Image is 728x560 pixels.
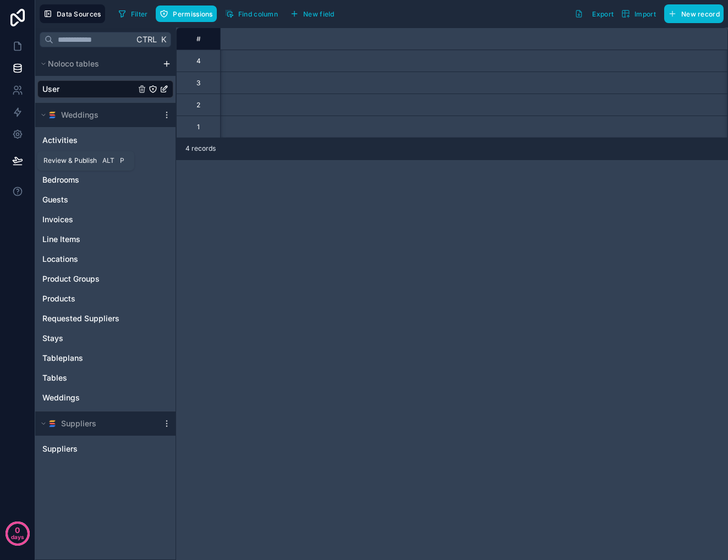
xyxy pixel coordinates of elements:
button: Find column [221,6,282,22]
span: Alt [102,156,114,165]
span: New field [303,10,335,18]
span: Filter [131,10,148,18]
a: New record [660,4,724,23]
span: Data Sources [57,10,101,18]
div: 4 [196,57,201,65]
p: 0 [15,525,20,536]
span: New record [681,10,720,18]
div: 1 [197,123,200,131]
span: 4 records [185,144,216,153]
span: Permissions [173,10,212,18]
div: # [185,35,212,43]
span: Ctrl [135,32,158,46]
span: Export [592,10,614,18]
button: New field [286,6,338,22]
button: Permissions [156,6,216,22]
div: 2 [196,101,200,109]
button: Import [617,4,660,23]
span: P [118,156,127,165]
button: New record [664,4,724,23]
a: Permissions [156,6,221,22]
div: 3 [196,79,200,87]
button: Data Sources [40,4,105,23]
button: Export [571,4,617,23]
span: K [160,36,167,43]
span: Review & Publish [43,156,97,165]
span: Import [634,10,656,18]
button: Filter [114,6,152,22]
p: days [11,529,24,545]
span: Find column [238,10,278,18]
